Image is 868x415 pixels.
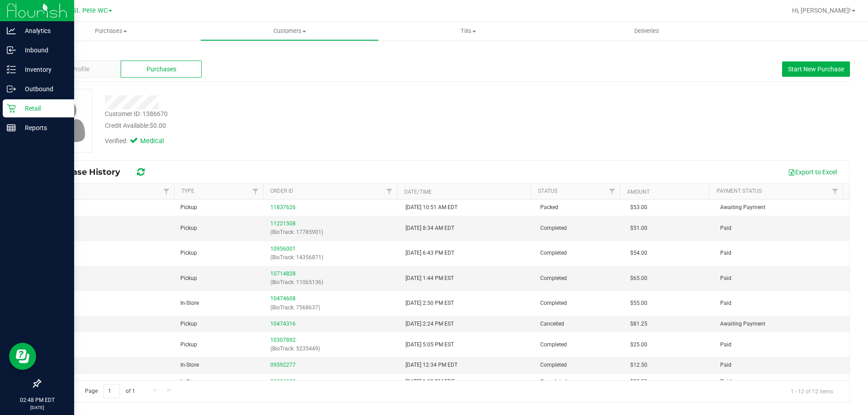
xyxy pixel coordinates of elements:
[270,188,293,194] a: Order ID
[720,361,731,369] span: Paid
[150,122,166,129] span: $0.00
[622,27,671,35] span: Deliveries
[180,249,197,257] span: Pickup
[630,299,647,308] span: $55.00
[180,361,199,369] span: In-Store
[146,65,176,74] span: Purchases
[540,299,567,308] span: Completed
[720,299,731,308] span: Paid
[782,61,850,77] button: Start New Purchase
[270,378,296,385] a: 09306900
[630,320,647,328] span: $81.25
[47,167,129,177] span: Purchase History
[7,46,16,55] inline-svg: Inbound
[406,224,454,233] span: [DATE] 8:34 AM EDT
[7,123,16,132] inline-svg: Reports
[720,224,731,233] span: Paid
[783,384,840,398] span: 1 - 12 of 12 items
[630,203,647,212] span: $53.00
[270,278,394,287] p: (BioTrack: 11065136)
[720,340,731,349] span: Paid
[270,321,296,327] a: 10474316
[159,184,174,199] a: Filter
[782,164,843,180] button: Export to Excel
[200,22,379,41] a: Customers
[270,270,296,277] a: 10714828
[379,22,557,41] a: Tills
[7,104,16,113] inline-svg: Retail
[270,220,296,227] a: 11221508
[630,378,647,386] span: $25.50
[720,320,765,328] span: Awaiting Payment
[630,274,647,283] span: $65.00
[540,320,564,328] span: Cancelled
[406,378,454,386] span: [DATE] 1:00 PM EDT
[22,22,200,41] a: Purchases
[7,65,16,74] inline-svg: Inventory
[630,249,647,257] span: $54.00
[16,122,70,133] p: Reports
[270,253,394,262] p: (BioTrack: 14356871)
[180,274,197,283] span: Pickup
[406,340,454,349] span: [DATE] 5:05 PM EST
[180,320,197,328] span: Pickup
[180,224,197,233] span: Pickup
[406,249,454,257] span: [DATE] 6:43 PM EDT
[270,362,296,368] a: 09592277
[406,299,454,308] span: [DATE] 2:50 PM EST
[16,45,70,56] p: Inbound
[104,384,120,398] input: 1
[630,224,647,233] span: $51.00
[404,189,432,195] a: Date/Time
[540,249,567,257] span: Completed
[72,7,108,14] span: St. Pete WC
[16,103,70,114] p: Retail
[180,340,197,349] span: Pickup
[77,384,142,398] span: Page of 1
[22,27,200,35] span: Purchases
[16,64,70,75] p: Inventory
[180,299,199,308] span: In-Store
[270,303,394,312] p: (BioTrack: 7568637)
[605,184,620,199] a: Filter
[406,361,458,369] span: [DATE] 12:34 PM EDT
[105,109,168,119] div: Customer ID: 1386670
[201,27,378,35] span: Customers
[7,26,16,35] inline-svg: Analytics
[180,378,199,386] span: In-Store
[270,345,394,353] p: (BioTrack: 5235449)
[105,121,503,131] div: Credit Available:
[181,188,194,194] a: Type
[720,203,765,212] span: Awaiting Payment
[140,136,176,146] span: Medical
[627,189,650,195] a: Amount
[792,7,851,14] span: Hi, [PERSON_NAME]!
[720,274,731,283] span: Paid
[9,343,36,370] iframe: Resource center
[270,246,296,252] a: 10956001
[630,340,647,349] span: $25.00
[540,203,558,212] span: Packed
[540,361,567,369] span: Completed
[4,404,70,411] p: [DATE]
[720,249,731,257] span: Paid
[270,204,296,210] a: 11837626
[406,274,454,283] span: [DATE] 1:44 PM EST
[540,378,567,386] span: Completed
[16,84,70,94] p: Outbound
[828,184,843,199] a: Filter
[379,27,557,35] span: Tills
[16,25,70,36] p: Analytics
[7,84,16,93] inline-svg: Outbound
[540,224,567,233] span: Completed
[248,184,263,199] a: Filter
[270,228,394,237] p: (BioTrack: 17785901)
[270,337,296,343] a: 10307892
[71,65,90,74] span: Profile
[105,136,176,146] div: Verified:
[406,320,454,328] span: [DATE] 2:24 PM EST
[270,295,296,302] a: 10474608
[717,188,762,194] a: Payment Status
[382,184,397,199] a: Filter
[557,22,736,41] a: Deliveries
